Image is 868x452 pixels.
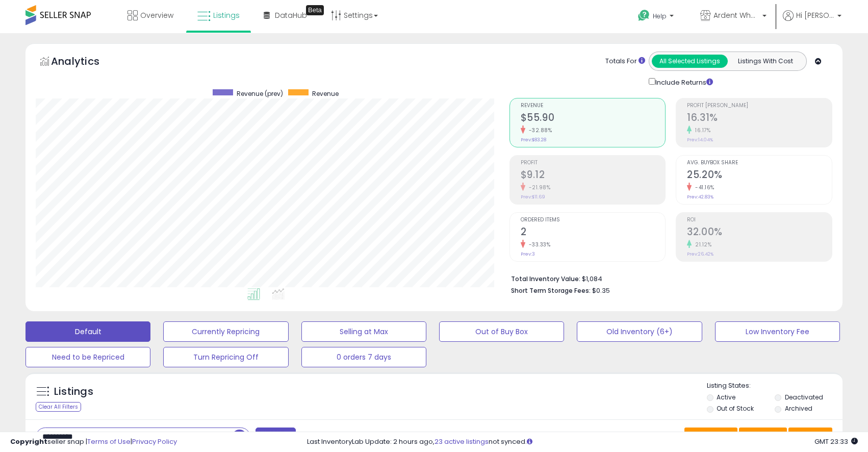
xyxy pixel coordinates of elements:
[692,241,711,248] small: 21.12%
[525,241,551,248] small: -33.33%
[687,137,713,143] small: Prev: 14.04%
[306,5,324,15] div: Tooltip anchor
[687,169,832,183] h2: 25.20%
[51,54,119,71] h5: Analytics
[687,226,832,240] h2: 32.00%
[692,127,710,134] small: 16.17%
[435,437,489,446] a: 23 active listings
[652,55,728,68] button: All Selected Listings
[511,286,591,295] b: Short Term Storage Fees:
[521,160,666,166] span: Profit
[439,321,564,342] button: Out of Buy Box
[237,89,283,98] span: Revenue (prev)
[521,103,666,109] span: Revenue
[687,217,832,223] span: ROI
[10,437,177,447] div: seller snap | |
[307,437,858,447] div: Last InventoryLab Update: 2 hours ago, not synced.
[521,226,666,240] h2: 2
[213,10,240,20] span: Listings
[521,169,666,183] h2: $9.12
[641,76,725,88] div: Include Returns
[713,10,759,20] span: Ardent Wholesale
[275,10,307,20] span: DataHub
[511,274,580,283] b: Total Inventory Value:
[785,393,823,401] label: Deactivated
[521,194,545,200] small: Prev: $11.69
[521,137,546,143] small: Prev: $83.28
[727,55,803,68] button: Listings With Cost
[525,184,551,191] small: -21.98%
[783,10,841,33] a: Hi [PERSON_NAME]
[36,402,81,412] div: Clear All Filters
[163,347,288,367] button: Turn Repricing Off
[692,184,714,191] small: -41.16%
[521,251,535,257] small: Prev: 3
[687,112,832,125] h2: 16.31%
[525,127,552,134] small: -32.88%
[25,347,150,367] button: Need to be Repriced
[605,57,645,66] div: Totals For
[592,286,610,295] span: $0.35
[637,9,650,22] i: Get Help
[521,217,666,223] span: Ordered Items
[796,10,834,20] span: Hi [PERSON_NAME]
[25,321,150,342] button: Default
[54,385,93,399] h5: Listings
[301,347,426,367] button: 0 orders 7 days
[687,194,713,200] small: Prev: 42.83%
[687,160,832,166] span: Avg. Buybox Share
[163,321,288,342] button: Currently Repricing
[301,321,426,342] button: Selling at Max
[10,437,47,446] strong: Copyright
[687,103,832,109] span: Profit [PERSON_NAME]
[312,89,339,98] span: Revenue
[521,112,666,125] h2: $55.90
[707,381,843,391] p: Listing States:
[687,251,713,257] small: Prev: 26.42%
[630,2,684,33] a: Help
[577,321,702,342] button: Old Inventory (6+)
[140,10,173,20] span: Overview
[717,404,754,413] label: Out of Stock
[717,393,735,401] label: Active
[715,321,840,342] button: Low Inventory Fee
[511,272,825,284] li: $1,084
[785,404,812,413] label: Archived
[814,437,858,446] span: 2025-10-12 23:33 GMT
[653,12,667,20] span: Help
